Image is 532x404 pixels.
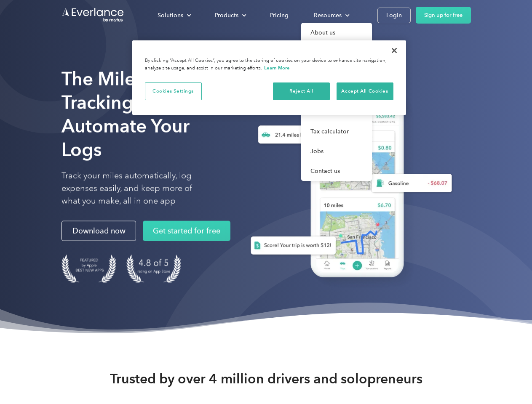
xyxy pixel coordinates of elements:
[126,255,181,283] img: 4.9 out of 5 stars on the app store
[301,141,372,161] a: Jobs
[270,10,289,21] div: Pricing
[264,65,290,71] a: More information about your privacy, opens in a new tab
[143,221,230,241] a: Get started for free
[377,8,411,23] a: Login
[61,7,125,23] a: Go to homepage
[337,82,393,100] button: Accept All Cookies
[61,221,136,241] a: Download now
[386,10,402,21] div: Login
[301,161,372,181] a: Contact us
[206,8,253,23] div: Products
[215,10,238,21] div: Products
[145,82,202,100] button: Cookies Settings
[158,10,183,21] div: Solutions
[132,40,406,115] div: Cookie banner
[61,255,116,283] img: Badge for Featured by Apple Best New Apps
[273,82,330,100] button: Reject All
[237,80,459,290] img: Everlance, mileage tracker app, expense tracking app
[149,8,198,23] div: Solutions
[301,23,372,181] nav: Resources
[110,370,422,387] strong: Trusted by over 4 million drivers and solopreneurs
[305,8,356,23] div: Resources
[314,10,342,21] div: Resources
[416,7,471,24] a: Sign up for free
[61,170,212,207] p: Track your miles automatically, log expenses easily, and keep more of what you make, all in one app
[301,122,372,141] a: Tax calculator
[145,57,393,72] div: By clicking “Accept All Cookies”, you agree to the storing of cookies on your device to enhance s...
[385,41,404,60] button: Close
[132,40,406,115] div: Privacy
[262,8,297,23] a: Pricing
[301,23,372,43] a: About us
